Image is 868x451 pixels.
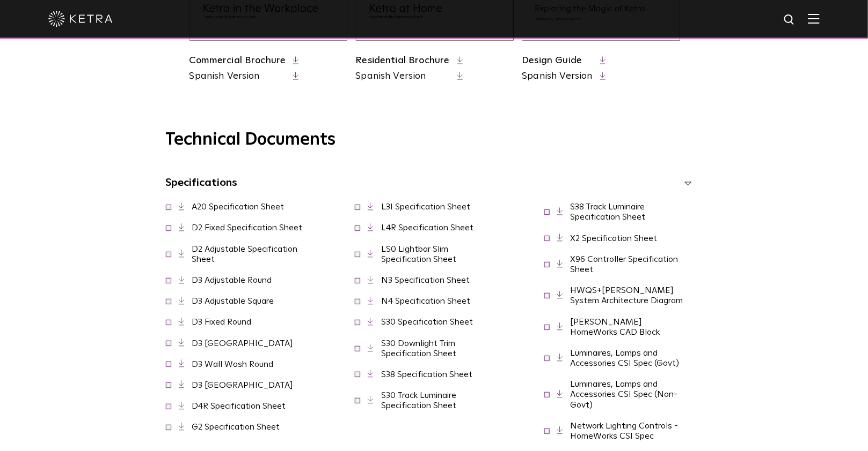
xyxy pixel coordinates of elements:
img: search icon [783,13,797,27]
a: Spanish Version [356,70,450,83]
a: Luminaires, Lamps and Accessories CSI Spec (Non-Govt) [571,380,678,409]
a: Luminaires, Lamps and Accessories CSI Spec (Govt) [571,349,680,367]
a: N4 Specification Sheet [381,297,470,305]
a: X96 Controller Specification Sheet [571,255,679,274]
a: L3I Specification Sheet [381,202,470,211]
a: Commercial Brochure [189,56,286,65]
a: S38 Track Luminaire Specification Sheet [571,202,646,221]
a: S30 Specification Sheet [381,318,473,326]
a: Spanish Version [189,70,286,83]
a: Network Lighting Controls - HomeWorks CSI Spec [571,422,679,440]
a: Residential Brochure [356,56,450,65]
a: D3 [GEOGRAPHIC_DATA] [192,381,294,389]
a: D2 Adjustable Specification Sheet [192,245,298,264]
a: Spanish Version [522,70,593,83]
span: Specifications [166,177,238,188]
a: D3 Fixed Round [192,318,252,326]
a: S38 Specification Sheet [381,370,472,379]
img: ketra-logo-2019-white [48,11,113,27]
a: Design Guide [522,56,582,65]
h3: Technical Documents [166,130,703,150]
a: D3 Wall Wash Round [192,360,274,369]
a: X2 Specification Sheet [571,234,658,243]
a: D3 Adjustable Square [192,297,274,305]
a: D3 Adjustable Round [192,276,272,284]
a: N3 Specification Sheet [381,276,470,284]
a: S30 Downlight Trim Specification Sheet [381,339,456,358]
a: D3 [GEOGRAPHIC_DATA] [192,339,294,348]
a: LS0 Lightbar Slim Specification Sheet [381,245,456,264]
a: D4R Specification Sheet [192,402,286,410]
a: HWQS+[PERSON_NAME] System Architecture Diagram [571,286,683,305]
a: G2 Specification Sheet [192,423,280,431]
a: A20 Specification Sheet [192,202,285,211]
a: D2 Fixed Specification Sheet [192,223,303,232]
a: [PERSON_NAME] HomeWorks CAD Block [571,318,660,336]
a: S30 Track Luminaire Specification Sheet [381,391,456,410]
img: Hamburger%20Nav.svg [808,13,820,24]
a: L4R Specification Sheet [381,223,473,232]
